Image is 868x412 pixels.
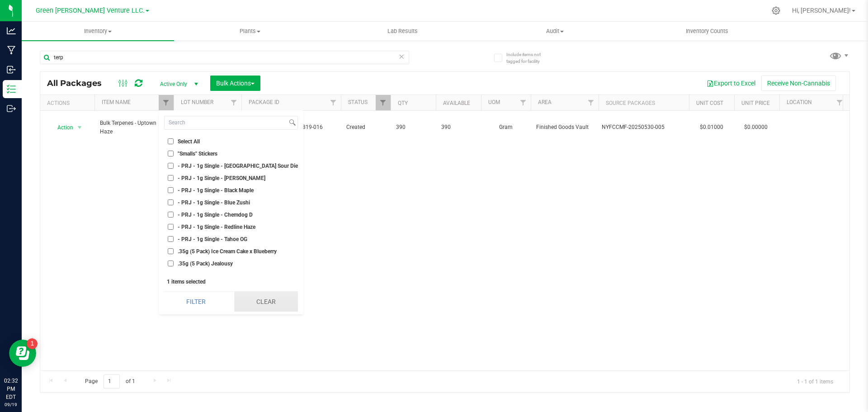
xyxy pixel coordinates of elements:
[178,175,265,181] span: - PRJ - 1g Single - [PERSON_NAME]
[398,51,405,62] span: Clear
[168,260,174,266] input: .35g (5 Pack) Jealousy
[168,212,174,218] input: - PRJ - 1g Single - Chemdog D
[486,123,525,132] span: Gram
[516,95,531,110] a: Filter
[168,236,174,242] input: - PRJ - 1g Single - Tahoe OG
[165,116,287,129] input: Search
[599,95,689,111] th: Source Packages
[631,22,783,41] a: Inventory Counts
[178,237,247,242] span: - PRJ - 1g Single - Tahoe OG
[168,224,174,230] input: - PRJ - 1g Single - Redline Haze
[538,99,552,105] a: Area
[164,292,228,312] button: Filter
[9,340,36,367] iframe: Resource center
[479,27,631,35] span: Audit
[181,99,213,105] a: Lot Number
[22,22,174,41] a: Inventory
[175,27,326,35] span: Plants
[326,22,479,41] a: Lab Results
[216,80,255,87] span: Bulk Actions
[168,163,174,169] input: - PRJ - 1g Single - [GEOGRAPHIC_DATA] Sour Diesel
[102,99,131,105] a: Item Name
[326,95,341,110] a: Filter
[178,200,250,205] span: - PRJ - 1g Single - Blue Zushi
[168,199,174,205] input: - PRJ - 1g Single - Blue Zushi
[47,100,91,106] div: Actions
[689,111,734,144] td: $0.01000
[47,78,111,88] span: All Packages
[104,374,120,388] input: 1
[167,279,295,285] div: 1 items selected
[741,100,770,106] a: Unit Price
[168,175,174,181] input: - PRJ - 1g Single - [PERSON_NAME]
[4,401,18,408] p: 09/19
[159,95,174,110] a: Filter
[168,151,174,156] input: "Smalls" Stickers
[348,99,368,105] a: Status
[7,85,16,94] inline-svg: Inventory
[100,119,168,136] span: Bulk Terpenes - Uptown Haze
[696,100,723,106] a: Unit Cost
[832,95,847,110] a: Filter
[701,76,761,91] button: Export to Excel
[7,46,16,55] inline-svg: Manufacturing
[792,7,851,14] span: Hi, [PERSON_NAME]!
[770,6,782,15] div: Manage settings
[536,123,593,132] span: Finished Goods Vault
[178,261,233,266] span: .35g (5 Pack) Jealousy
[602,123,686,132] div: Value 1: NYFCCMF-20250530-005
[178,224,255,230] span: - PRJ - 1g Single - Redline Haze
[441,123,476,132] span: 390
[479,22,631,41] a: Audit
[7,104,16,113] inline-svg: Outbound
[249,99,279,105] a: Package ID
[210,76,260,91] button: Bulk Actions
[584,95,599,110] a: Filter
[27,338,38,349] iframe: Resource center unread badge
[506,51,552,65] span: Include items not tagged for facility
[740,121,772,134] span: $0.00000
[49,121,74,134] span: Action
[226,95,241,110] a: Filter
[375,27,430,35] span: Lab Results
[178,249,277,254] span: .35g (5 Pack) Ice Cream Cake x Blueberry
[168,138,174,144] input: Select All
[234,292,298,312] button: Clear
[40,51,409,64] input: Search Package ID, Item Name, SKU, Lot or Part Number...
[178,212,253,218] span: - PRJ - 1g Single - Chemdog D
[761,76,836,91] button: Receive Non-Cannabis
[790,374,840,388] span: 1 - 1 of 1 items
[168,187,174,193] input: - PRJ - 1g Single - Black Maple
[77,374,142,388] span: Page of 1
[787,99,812,105] a: Location
[674,27,741,35] span: Inventory Counts
[22,27,174,35] span: Inventory
[178,163,305,169] span: - PRJ - 1g Single - [GEOGRAPHIC_DATA] Sour Diesel
[174,22,326,41] a: Plants
[398,100,408,106] a: Qty
[4,377,18,401] p: 02:32 PM EDT
[7,26,16,35] inline-svg: Analytics
[178,151,217,156] span: "Smalls" Stickers
[346,123,385,132] span: Created
[74,121,85,134] span: select
[376,95,391,110] a: Filter
[443,100,470,106] a: Available
[178,139,200,144] span: Select All
[178,188,254,193] span: - PRJ - 1g Single - Black Maple
[488,99,500,105] a: UOM
[396,123,430,132] span: 390
[36,7,145,14] span: Green [PERSON_NAME] Venture LLC.
[7,65,16,74] inline-svg: Inbound
[168,248,174,254] input: .35g (5 Pack) Ice Cream Cake x Blueberry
